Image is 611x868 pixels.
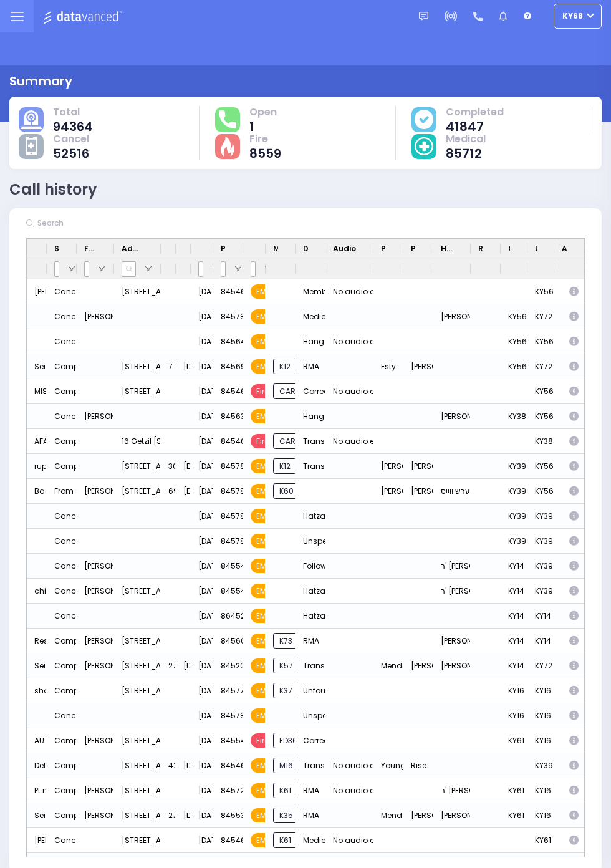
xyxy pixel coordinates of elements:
div: KY14 [501,579,527,604]
div: [STREET_ADDRESS] [114,479,161,504]
div: [DATE] 11:54:50 AM [191,354,213,379]
div: Complete [54,433,92,450]
span: 94364 [53,120,93,133]
div: [DATE] 12:18:10 AM [191,828,213,853]
div: [PERSON_NAME] [403,354,433,379]
div: Unspecified [296,529,325,554]
div: Complete [54,458,92,475]
div: [PERSON_NAME] [433,803,471,828]
div: [DATE] 10:06:32 AM [191,454,213,479]
span: EMS [251,509,277,523]
div: KY56 [501,329,527,354]
span: K57 [273,658,299,673]
div: [DATE] 9:59:06 AM [191,479,213,504]
div: Press SPACE to select this row. [27,279,584,304]
div: [STREET_ADDRESS][PERSON_NAME][US_STATE] [114,454,161,479]
input: Date & Time Filter Input [198,261,203,277]
div: Canceled [54,508,92,524]
span: EMS [251,683,277,698]
div: KY61 [501,803,527,828]
span: Phone number [221,243,226,254]
div: Hatzalah Info [296,579,325,604]
div: Transport [296,753,325,778]
div: KY56 [501,304,527,329]
div: [DATE] 12:45:40 AM [191,803,213,828]
div: Canceled [54,533,92,549]
div: [DATE] 12:41:45 PM [191,279,213,304]
div: [DATE] 8:12:10 AM [191,604,213,629]
div: [PERSON_NAME] - ר' [PERSON_NAME] [77,579,114,604]
span: CAR1 [273,433,304,449]
span: 8457823242 [221,461,267,471]
div: [PERSON_NAME] [373,479,403,504]
div: Press SPACE to select this row. [27,554,584,579]
div: KY16 [527,728,554,753]
div: [PERSON_NAME] [PERSON_NAME] [77,653,114,678]
button: Open Filter Menu [143,264,153,274]
div: shoulder pain [27,678,47,703]
div: [STREET_ADDRESS] [114,778,161,803]
div: Press SPACE to select this row. [27,529,584,554]
div: 16 Getzil [STREET_ADDRESS][PERSON_NAME][US_STATE] [114,429,161,454]
button: Open Filter Menu [263,264,273,274]
span: 41847 [446,120,504,133]
div: Canceled [54,558,92,574]
span: Response Agent [478,243,483,254]
div: KY16 [501,703,527,728]
div: Pt not feeling well [27,778,47,803]
span: 8457831212 [221,710,263,721]
div: [STREET_ADDRESS] [114,629,161,653]
div: KY56 [527,279,554,304]
span: Audio [333,243,356,254]
img: Logo [43,9,126,24]
div: ר' [PERSON_NAME] - ר' [PERSON_NAME] [433,579,471,604]
div: ruptured [MEDICAL_DATA] [27,454,47,479]
span: K60 [273,483,300,499]
div: [DEMOGRAPHIC_DATA] [176,803,191,828]
div: KY16 [527,803,554,828]
span: Fire [251,434,274,448]
span: 8645287271 [221,610,266,621]
div: Press SPACE to select this row. [27,329,584,354]
div: [PERSON_NAME] [433,304,471,329]
span: Members [273,243,278,254]
span: 8457839102 [221,486,266,496]
span: 52516 [53,147,89,160]
span: EMS [251,284,277,299]
div: Press SPACE to select this row. [27,479,584,504]
span: Parent Last Name [411,243,416,254]
div: 27 Y [161,803,176,828]
div: חיים הערש ווייס [433,479,471,504]
div: KY16 [527,678,554,703]
div: [DATE] 7:58:05 AM [191,653,213,678]
span: Completed [446,106,504,118]
div: Call history [9,178,97,201]
span: 8452044443 [221,660,269,671]
span: Parent First Name [381,243,386,254]
span: K12 [273,359,297,374]
div: [DATE] 5:23:37 AM [191,678,213,703]
span: EMS [251,609,277,623]
div: KY61 [527,828,554,853]
div: Mendel [373,803,403,828]
span: Action [562,243,567,254]
div: Seizures [27,354,47,379]
input: Address Filter Input [122,261,136,277]
div: KY39 [501,454,527,479]
span: 8456376559 [221,411,269,422]
div: Press SPACE to select this row. [27,678,584,703]
span: 8454690911 [221,286,266,297]
span: Cancel [53,133,89,145]
div: ר' [PERSON_NAME] [433,778,471,803]
div: KY72 [527,304,554,329]
div: Transport [296,429,325,454]
div: [PERSON_NAME] [PERSON_NAME] [77,803,114,828]
div: Complete [54,683,92,699]
span: EMS [251,459,277,473]
div: child ingested chemical [27,579,47,604]
div: [PERSON_NAME] [PERSON_NAME] [77,404,114,429]
div: Unspecified [296,703,325,728]
input: Type Filter Input [251,261,256,277]
div: [STREET_ADDRESS][US_STATE] [114,279,161,304]
div: [DATE] 8:44:13 AM [191,579,213,604]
